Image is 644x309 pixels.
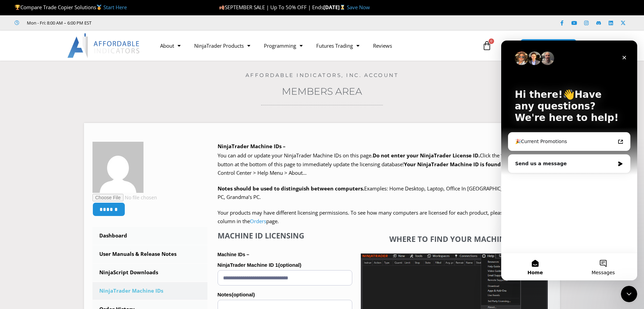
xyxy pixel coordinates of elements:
img: 🍂 [219,5,224,10]
span: Your products may have different licensing permissions. To see how many computers are licensed fo... [218,209,543,225]
h4: Machine ID Licensing [218,231,352,240]
a: Reviews [366,38,399,53]
span: Compare Trade Copier Solutions [15,4,127,11]
a: Dashboard [92,227,207,245]
span: SEPTEMBER SALE | Up To 50% OFF | Ends [219,4,323,11]
span: Examples: Home Desktop, Laptop, Office In [GEOGRAPHIC_DATA], Basement PC, Grandma’s PC. [218,185,543,201]
span: You can add or update your NinjaTrader Machine IDs on this page. [218,152,373,159]
img: ⌛ [340,5,345,10]
iframe: Intercom live chat [501,41,637,280]
img: 52b466d7b22e4200fdc72fc3ef4283edc8a883f817cdb22f625a0ec555be5b93 [92,142,143,193]
a: Start Here [103,4,127,11]
a: User Manuals & Release Notes [92,245,207,263]
strong: [DATE] [323,4,347,11]
span: (optional) [278,262,301,268]
img: LogoAI | Affordable Indicators – NinjaTrader [67,33,140,58]
h4: Where to find your Machine ID [361,234,548,243]
a: MEMBERS AREA [520,39,577,53]
a: Save Now [347,4,370,11]
a: Members Area [282,86,362,97]
b: NinjaTrader Machine IDs – [218,143,286,150]
span: 0 [489,38,494,44]
span: Mon - Fri: 8:00 AM – 6:00 PM EST [25,19,91,27]
nav: Menu [153,38,474,53]
a: NinjaScript Downloads [92,264,207,281]
label: Notes [218,290,352,300]
iframe: Intercom live chat [621,286,637,302]
a: NinjaTrader Products [187,38,257,53]
a: Orders [250,218,266,225]
a: 0 [472,36,502,56]
label: NinjaTrader Machine ID 1 [218,260,352,270]
img: 🥇 [97,5,102,10]
img: 🏆 [15,5,20,10]
span: (optional) [232,292,255,297]
a: Affordable Indicators, Inc. Account [245,72,399,78]
b: Do not enter your NinjaTrader License ID. [373,152,480,159]
strong: Notes should be used to distinguish between computers. [218,185,364,192]
a: Programming [257,38,309,53]
span: Click the ‘SAVE CHANGES’ button at the bottom of this page to immediately update the licensing da... [218,152,543,176]
iframe: Customer reviews powered by Trustpilot [101,19,203,26]
a: Futures Trading [309,38,366,53]
strong: Your NinjaTrader Machine ID is found [404,161,501,168]
strong: Machine IDs – [218,252,249,257]
a: About [153,38,187,53]
a: NinjaTrader Machine IDs [92,282,207,300]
